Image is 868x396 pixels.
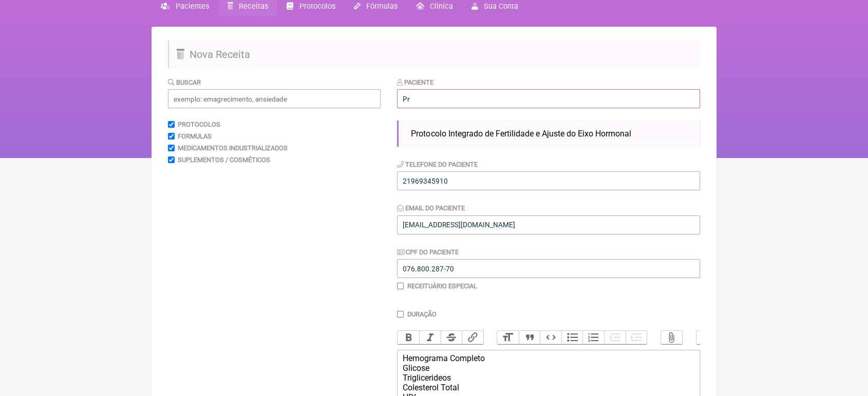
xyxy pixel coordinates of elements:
[407,282,477,290] label: Receituário Especial
[178,121,220,128] label: Protocolos
[398,331,419,344] button: Bold
[604,331,626,344] button: Decrease Level
[397,78,433,86] label: Paciente
[168,78,201,86] label: Buscar
[484,2,518,11] span: Sua Conta
[419,331,441,344] button: Italic
[582,331,604,344] button: Numbers
[696,331,718,344] button: Undo
[397,161,478,168] label: Telefone do Paciente
[299,2,335,11] span: Protocolos
[239,2,268,11] span: Receitas
[462,331,483,344] button: Link
[519,331,540,344] button: Quote
[366,2,398,11] span: Fórmulas
[661,331,683,344] button: Attach Files
[397,204,465,212] label: Email do Paciente
[178,144,288,152] label: Medicamentos Industrializados
[168,89,381,108] input: exemplo: emagrecimento, ansiedade
[178,156,270,164] label: Suplementos / Cosméticos
[497,331,519,344] button: Heading
[540,331,561,344] button: Code
[168,41,700,68] h2: Nova Receita
[397,248,459,256] label: CPF do Paciente
[411,129,631,138] span: Protocolo Integrado de Fertilidade e Ajuste do Eixo Hormonal
[178,132,212,140] label: Formulas
[561,331,583,344] button: Bullets
[176,2,209,11] span: Pacientes
[626,331,647,344] button: Increase Level
[430,2,453,11] span: Clínica
[407,310,437,318] label: Duração
[441,331,462,344] button: Strikethrough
